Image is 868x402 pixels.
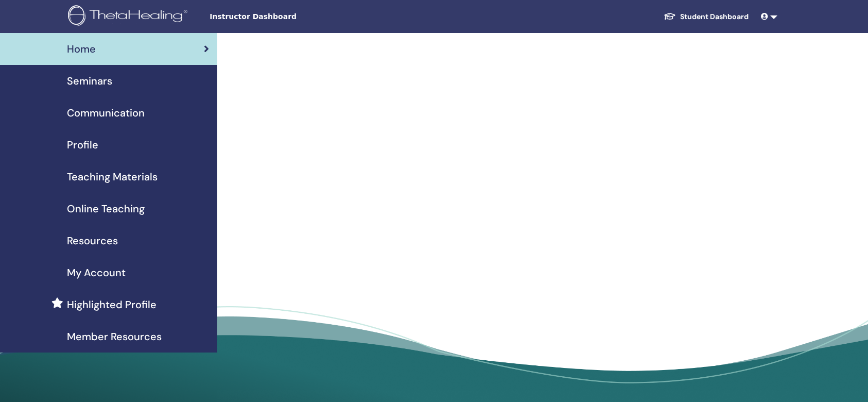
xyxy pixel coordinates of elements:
span: Profile [67,137,98,153]
span: Home [67,41,96,57]
span: Instructor Dashboard [210,11,364,22]
span: My Account [67,265,126,280]
a: Student Dashboard [655,7,757,26]
span: Teaching Materials [67,169,158,185]
span: Highlighted Profile [67,297,157,312]
span: Member Resources [67,329,162,344]
img: logo.png [68,5,191,28]
span: Seminars [67,73,112,89]
span: Resources [67,233,118,248]
span: Communication [67,105,145,121]
span: Online Teaching [67,201,145,216]
img: graduation-cap-white.svg [664,12,676,21]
